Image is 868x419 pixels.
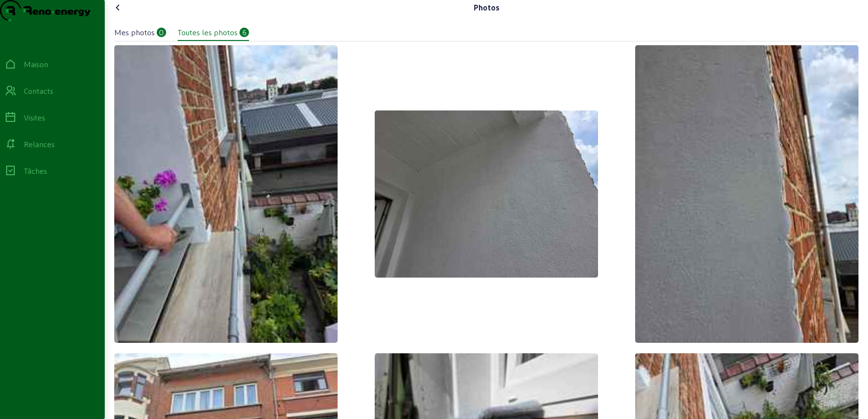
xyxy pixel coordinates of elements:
font: Mes photos [114,28,155,37]
font: 6 [242,28,247,37]
font: Visites [24,113,45,122]
img: thb_14f1dd0c-bf8e-1125-86b6-1265e1f34061.jpeg [114,45,338,343]
font: Contacts [24,86,53,95]
img: thb_092f4e1d-d27c-0f90-7f17-f73ad3fc29b0.jpeg [635,45,858,343]
font: Photos [474,3,499,12]
font: Toutes les photos [178,28,238,37]
font: Tâches [24,166,47,175]
font: Maison [24,60,48,69]
font: Relances [24,140,55,149]
img: thb_87c63fa0-8934-6ce5-b42c-8b84413a671a.jpeg [375,110,598,278]
font: 0 [159,28,164,37]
